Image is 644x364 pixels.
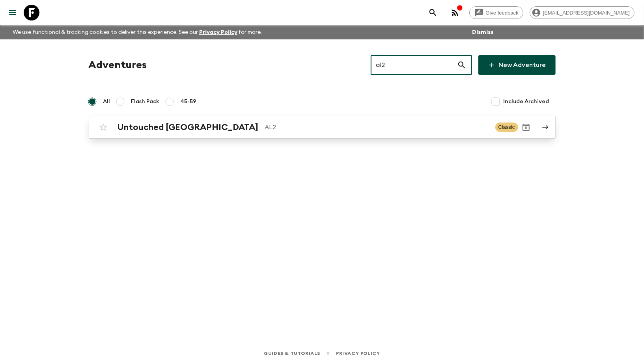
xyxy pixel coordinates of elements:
span: 45-59 [181,98,197,106]
span: Give feedback [482,10,523,16]
button: search adventures [425,5,441,20]
a: Privacy Policy [199,30,237,35]
p: AL2 [265,123,489,132]
span: [EMAIL_ADDRESS][DOMAIN_NAME] [539,10,634,16]
a: Guides & Tutorials [264,349,320,358]
h2: Untouched [GEOGRAPHIC_DATA] [118,122,259,132]
span: All [103,98,110,106]
button: menu [5,5,21,20]
a: Privacy Policy [336,349,380,358]
span: Include Archived [504,98,549,106]
input: e.g. AR1, Argentina [371,54,457,76]
button: Dismiss [470,27,495,38]
div: [EMAIL_ADDRESS][DOMAIN_NAME] [530,6,635,19]
a: Untouched [GEOGRAPHIC_DATA]AL2ClassicArchive [89,116,556,139]
h1: Adventures [89,57,147,73]
a: Give feedback [469,6,523,19]
p: We use functional & tracking cookies to deliver this experience. See our for more. [9,25,265,39]
span: Classic [495,123,518,132]
a: New Adventure [478,55,556,75]
button: Archive [518,119,534,135]
span: Flash Pack [131,98,160,106]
